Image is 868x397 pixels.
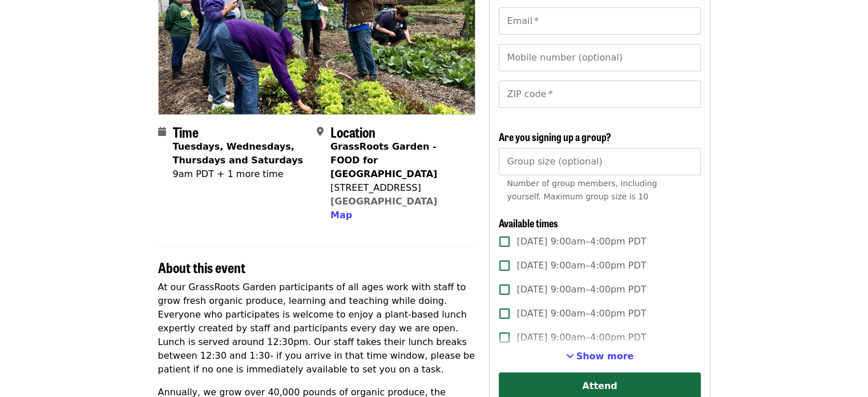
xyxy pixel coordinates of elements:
input: Email [499,7,700,35]
span: Time [173,122,199,142]
span: Location [330,122,376,142]
p: At our GrassRoots Garden participants of all ages work with staff to grow fresh organic produce, ... [158,280,476,376]
strong: GrassRoots Garden - FOOD for [GEOGRAPHIC_DATA] [330,141,437,179]
span: Available times [499,215,558,230]
span: [DATE] 9:00am–4:00pm PDT [516,283,646,296]
span: About this event [158,257,245,277]
i: calendar icon [158,126,166,137]
span: [DATE] 9:00am–4:00pm PDT [516,331,646,344]
button: Map [330,208,352,222]
input: [object Object] [499,148,700,175]
span: [DATE] 9:00am–4:00pm PDT [516,235,646,248]
input: Mobile number (optional) [499,44,700,71]
span: [DATE] 9:00am–4:00pm PDT [516,307,646,320]
span: Map [330,210,352,220]
div: 9am PDT + 1 more time [173,167,308,181]
span: Show more [576,351,634,362]
span: [DATE] 9:00am–4:00pm PDT [516,259,646,272]
a: [GEOGRAPHIC_DATA] [330,196,437,207]
i: map-marker-alt icon [317,126,324,137]
button: See more timeslots [566,350,634,363]
div: [STREET_ADDRESS] [330,181,466,195]
span: Number of group members, including yourself. Maximum group size is 10 [507,179,657,201]
span: Are you signing up a group? [499,129,611,144]
strong: Tuesdays, Wednesdays, Thursdays and Saturdays [173,141,304,166]
input: ZIP code [499,81,700,108]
